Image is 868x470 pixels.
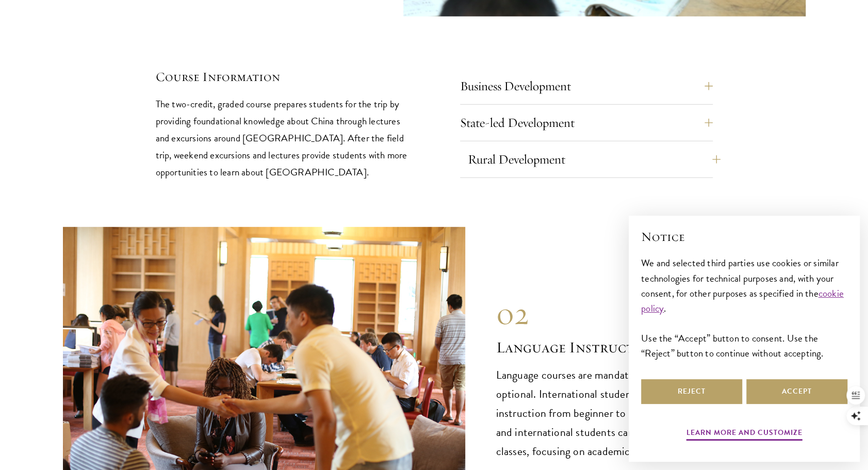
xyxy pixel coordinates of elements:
[641,255,847,360] div: We and selected third parties use cookies or similar technologies for technical purposes and, wit...
[641,379,742,404] button: Reject
[496,337,806,358] h2: Language Instruction
[746,379,847,404] button: Accept
[156,68,408,86] h5: Course Information
[156,95,408,181] p: The two-credit, graded course prepares students for the trip by providing foundational knowledge ...
[468,147,720,172] button: Rural Development
[460,74,713,99] button: Business Development
[686,426,803,442] button: Learn more and customize
[460,110,713,135] button: State-led Development
[641,228,847,246] h2: Notice
[496,295,806,332] div: 02
[641,286,844,316] a: cookie policy
[496,366,806,461] p: Language courses are mandatory in Module One, then become optional. International students can ta...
